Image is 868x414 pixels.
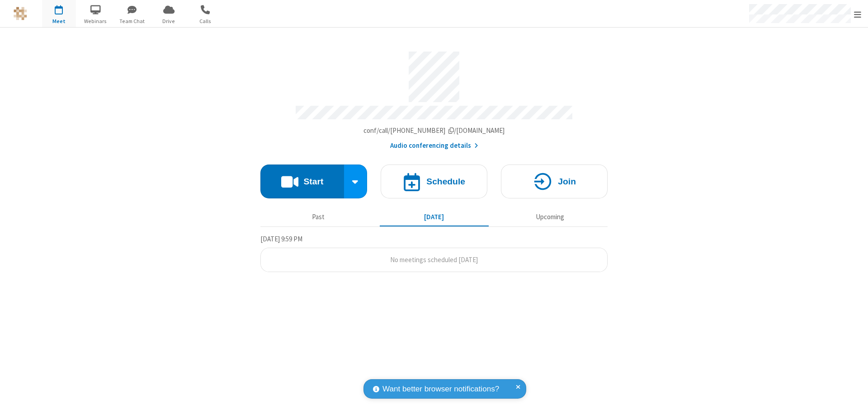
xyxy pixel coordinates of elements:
[381,165,487,198] button: Schedule
[382,383,499,395] span: Want better browser notifications?
[380,208,489,226] button: [DATE]
[558,177,576,186] h4: Join
[79,17,113,25] span: Webinars
[264,208,373,226] button: Past
[426,177,465,186] h4: Schedule
[42,17,76,25] span: Meet
[14,7,27,20] img: QA Selenium DO NOT DELETE OR CHANGE
[260,45,608,151] section: Account details
[501,165,608,198] button: Join
[260,234,608,273] section: Today's Meetings
[189,17,222,25] span: Calls
[363,126,505,136] button: Copy my meeting room linkCopy my meeting room link
[115,17,149,25] span: Team Chat
[390,255,478,264] span: No meetings scheduled [DATE]
[363,126,505,135] span: Copy my meeting room link
[303,177,323,186] h4: Start
[344,165,368,198] div: Start conference options
[390,141,478,151] button: Audio conferencing details
[260,165,344,198] button: Start
[260,235,302,243] span: [DATE] 9:59 PM
[495,208,604,226] button: Upcoming
[152,17,186,25] span: Drive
